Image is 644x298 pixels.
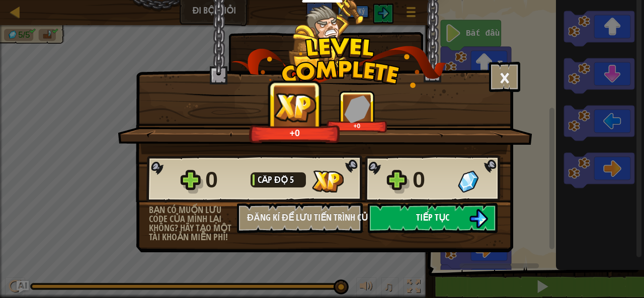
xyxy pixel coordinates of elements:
button: Đăng kí để lưu tiến trình của bạn [237,203,363,233]
button: × [489,62,520,92]
img: Tiếp tục [469,209,488,228]
div: Bạn có muốn lưu code của mình lại không? Hãy tạo một tài khoản miễn phí! [149,206,237,242]
div: +0 [252,127,338,139]
span: 5 [290,173,294,186]
img: level_complete.png [231,37,447,88]
button: Tiếp tục [368,203,498,233]
span: Cấp độ [258,173,290,186]
img: XP nhận được [312,170,344,192]
img: XP nhận được [274,92,316,122]
img: Ngọc nhận được [344,95,370,123]
div: +0 [329,122,385,130]
div: 0 [205,164,245,196]
div: 0 [413,164,452,196]
img: Ngọc nhận được [458,170,478,192]
span: Tiếp tục [416,211,449,224]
